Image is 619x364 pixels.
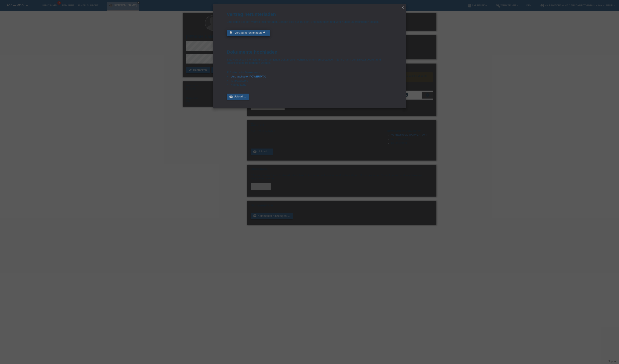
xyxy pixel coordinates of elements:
li: Kaufquittung [231,83,392,87]
a: Vertragskopie (POWERPAY) [231,75,266,78]
i: close [401,6,404,9]
a: description Vertrag herunterladen get_app [227,30,270,36]
span: Vertrag herunterladen [235,31,262,34]
a: close [400,5,406,10]
p: Bitte laden Sie den Vertrag jetzt herunter. Danach bitte ausdrucken, unterschreiben und vom Kunde... [227,20,392,23]
i: get_app [262,31,266,35]
p: Bitte vergessen Sie nicht die erforderlichen Dokumente hochzuladen und zu bestätigen. Nur so kann... [227,58,392,64]
i: description [229,31,233,35]
h1: Dokumente hochladen [227,49,392,55]
h4: Erforderliche Dokumente [227,71,392,74]
a: cloud_uploadUpload ... [227,94,249,100]
h1: Vertrag herunterladen [227,12,392,17]
li: ID-/Passkopie [231,79,392,83]
i: cloud_upload [229,95,233,98]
